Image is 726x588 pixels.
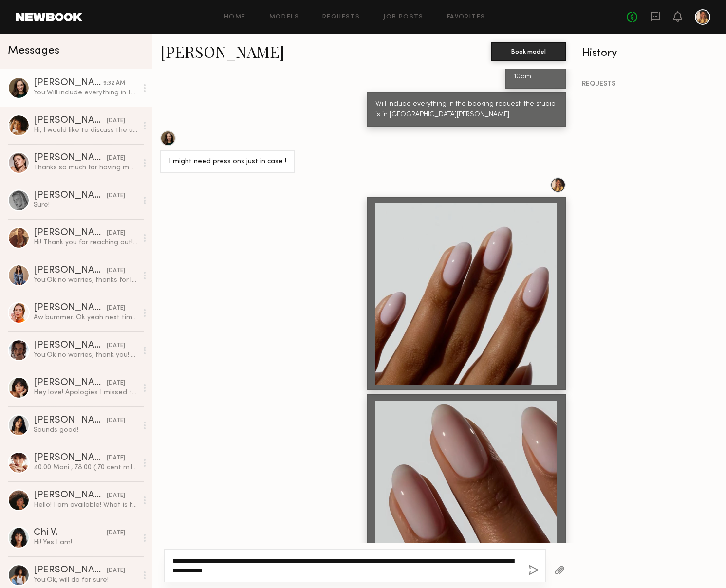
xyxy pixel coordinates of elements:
[107,116,125,126] div: [DATE]
[34,163,137,172] div: Thanks so much for having me!! :) Address: [PERSON_NAME] [STREET_ADDRESS][PERSON_NAME]
[107,566,125,575] div: [DATE]
[34,78,103,88] div: [PERSON_NAME]
[34,416,107,425] div: [PERSON_NAME]
[34,463,137,472] div: 40.00 Mani , 78.00 (.70 cent mile ) Thank you! Love you x
[34,425,137,435] div: Sounds good!
[34,453,107,463] div: [PERSON_NAME]
[34,88,137,97] div: You: Will include everything in the booking request, the studio is in [GEOGRAPHIC_DATA][PERSON_NAME]
[582,81,718,88] div: REQUESTS
[103,79,125,88] div: 9:32 AM
[34,528,107,538] div: Chi V.
[34,238,137,247] div: Hi! Thank you for reaching out! I believe I am available, however I am on hold for one thing with...
[34,313,137,322] div: Aw bummer. Ok yeah next time please!
[107,491,125,500] div: [DATE]
[224,14,246,20] a: Home
[34,566,107,575] div: [PERSON_NAME]
[34,276,137,285] div: You: Ok no worries, thanks for letting me know! Next time :)
[107,379,125,388] div: [DATE]
[107,266,125,276] div: [DATE]
[34,153,107,163] div: [PERSON_NAME]
[34,341,107,350] div: [PERSON_NAME]
[514,72,557,83] div: 10am!
[160,41,284,62] a: [PERSON_NAME]
[34,491,107,500] div: [PERSON_NAME]
[383,14,424,20] a: Job Posts
[582,48,718,59] div: History
[107,529,125,538] div: [DATE]
[322,14,360,20] a: Requests
[34,350,137,360] div: You: Ok no worries, thank you! Will take a look and keep you posted on the next one :)
[34,378,107,388] div: [PERSON_NAME]
[107,304,125,313] div: [DATE]
[107,416,125,425] div: [DATE]
[34,303,107,313] div: [PERSON_NAME]
[34,388,137,397] div: Hey love! Apologies I missed this but please keep me in mind for future projects 🫶🏽✨
[34,191,107,201] div: [PERSON_NAME]
[34,500,137,510] div: Hello! I am available! What is the rate for the shoot?
[491,42,566,61] button: Book model
[34,266,107,276] div: [PERSON_NAME]
[107,454,125,463] div: [DATE]
[34,201,137,210] div: Sure!
[34,228,107,238] div: [PERSON_NAME]
[269,14,299,20] a: Models
[107,341,125,350] div: [DATE]
[8,45,59,56] span: Messages
[375,99,557,121] div: Will include everything in the booking request, the studio is in [GEOGRAPHIC_DATA][PERSON_NAME]
[169,156,286,167] div: I might need press ons just in case !
[34,116,107,126] div: [PERSON_NAME]
[491,47,566,55] a: Book model
[447,14,485,20] a: Favorites
[34,575,137,585] div: You: Ok, will do for sure!
[34,126,137,135] div: Hi, I would like to discuss the usage of images in Target. Please give me a call at [PHONE_NUMBER...
[107,191,125,201] div: [DATE]
[34,538,137,547] div: Hi! Yes I am!
[107,154,125,163] div: [DATE]
[107,229,125,238] div: [DATE]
